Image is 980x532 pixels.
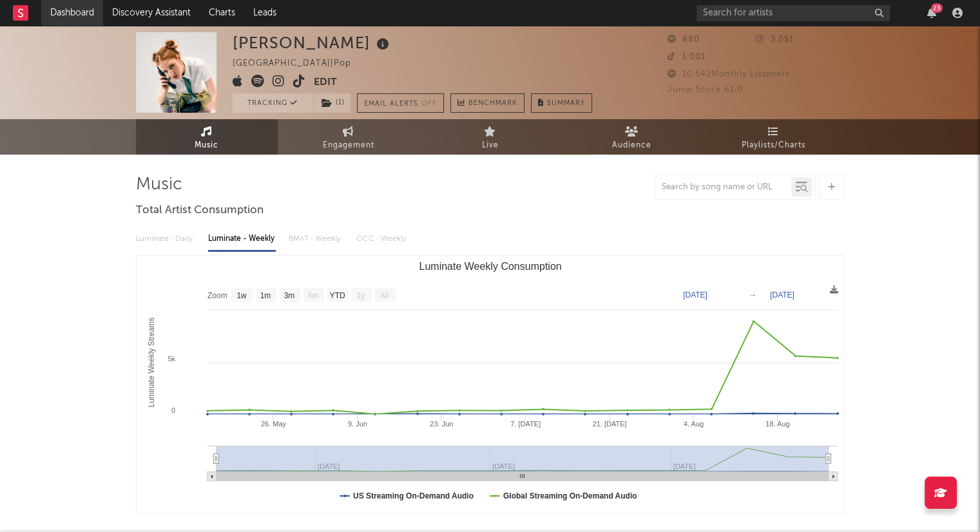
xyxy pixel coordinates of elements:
[421,100,437,108] em: Off
[380,291,388,300] text: All
[136,203,264,218] span: Total Artist Consumption
[236,291,247,300] text: 1w
[430,420,453,428] text: 23. Jun
[233,32,392,53] div: [PERSON_NAME]
[347,420,367,428] text: 9. Jun
[323,138,374,153] span: Engagement
[353,491,474,500] text: US Streaming On-Demand Audio
[770,290,794,299] text: [DATE]
[313,93,351,113] span: ( 1 )
[233,93,313,113] button: Tracking
[547,100,585,107] span: Summary
[283,291,294,300] text: 3m
[668,35,700,44] span: 880
[765,420,789,428] text: 18. Aug
[703,119,845,155] a: Playlists/Charts
[510,420,541,428] text: 7. [DATE]
[168,355,175,363] text: 5k
[468,96,517,111] span: Benchmark
[171,406,175,414] text: 0
[329,291,345,300] text: YTD
[357,93,444,113] button: Email AlertsOff
[592,420,626,428] text: 21. [DATE]
[146,318,155,408] text: Luminate Weekly Streams
[612,138,651,153] span: Audience
[749,290,756,299] text: →
[655,182,791,193] input: Search by song name or URL
[683,290,707,299] text: [DATE]
[260,291,271,300] text: 1m
[137,256,844,513] svg: Luminate Weekly Consumption
[450,93,524,113] a: Benchmark
[482,138,499,153] span: Live
[668,86,743,94] span: Jump Score: 61.0
[756,35,794,44] span: 3.051
[742,138,805,153] span: Playlists/Charts
[260,420,286,428] text: 26. May
[419,119,561,155] a: Live
[503,491,637,500] text: Global Streaming On-Demand Audio
[697,5,890,21] input: Search for artists
[208,228,276,250] div: Luminate - Weekly
[927,8,936,18] button: 23
[683,420,703,428] text: 4. Aug
[931,3,943,13] div: 23
[207,291,227,300] text: Zoom
[278,119,419,155] a: Engagement
[356,291,365,300] text: 1y
[668,70,790,79] span: 10.542 Monthly Listeners
[307,291,318,300] text: 6m
[136,119,278,155] a: Music
[419,261,561,272] text: Luminate Weekly Consumption
[314,75,337,91] button: Edit
[668,53,706,61] span: 1.001
[233,56,366,71] div: [GEOGRAPHIC_DATA] | Pop
[195,138,218,153] span: Music
[531,93,592,113] button: Summary
[561,119,703,155] a: Audience
[314,93,351,113] button: (1)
